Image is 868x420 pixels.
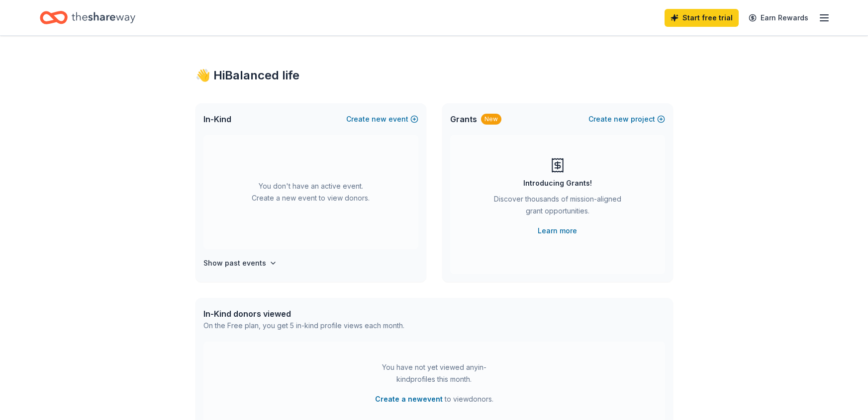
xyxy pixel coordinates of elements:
a: Earn Rewards [743,9,814,27]
a: Start free trial [665,9,739,27]
a: Learn more [538,225,577,237]
span: Grants [450,113,477,125]
a: Home [40,6,135,29]
span: new [372,113,386,125]
span: new [614,113,629,125]
button: Createnewproject [588,113,665,125]
span: In-Kind [203,113,231,125]
div: On the Free plan, you get 5 in-kind profile views each month. [203,320,404,332]
div: Introducing Grants! [523,177,592,189]
div: You don't have an active event. Create a new event to view donors. [203,135,418,249]
button: Create a newevent [375,393,443,405]
div: In-Kind donors viewed [203,308,404,320]
div: Discover thousands of mission-aligned grant opportunities. [490,193,625,221]
span: to view donors . [375,393,493,405]
button: Show past events [203,257,277,269]
h4: Show past events [203,257,266,269]
div: You have not yet viewed any in-kind profiles this month. [372,361,496,385]
div: 👋 Hi Balanced life [195,68,673,83]
button: Createnewevent [346,113,418,125]
div: New [481,114,501,125]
